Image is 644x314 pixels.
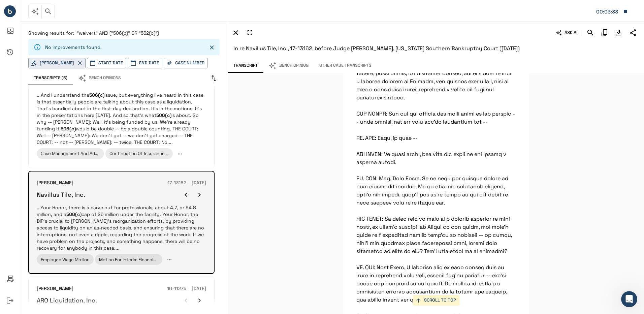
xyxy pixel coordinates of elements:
[128,58,162,68] button: End Date
[28,30,74,36] span: Showing results for:
[99,257,159,262] span: Motion For Interim Financing
[66,211,82,217] em: 506(c)
[28,71,73,85] button: Transcripts (5)
[555,27,579,38] button: ASK AI
[41,257,90,262] span: Employee Wage Motion
[585,27,596,38] button: Search
[109,151,186,156] span: Continuation Of Insurance Programs
[37,285,73,292] h6: [PERSON_NAME]
[613,27,624,38] button: Download Transcript
[627,27,639,38] button: Share Transcript
[73,71,126,85] button: Bench Opinions
[228,59,263,73] button: Transcript
[37,204,206,251] p: ...Your Honor, there is a carve out for professionals, about 4.7, or $4.8 million, and a cap of $...
[599,27,610,38] button: Copy Citation
[37,296,97,304] h6: ARO Liquidation, Inc.
[45,44,102,51] p: No improvements found.
[233,45,520,52] span: In re Navillus Tile, Inc., 17-13162, before Judge [PERSON_NAME], [US_STATE] Southern Bankruptcy C...
[413,295,459,306] button: SCROLL TO TOP
[263,59,314,73] button: Bench Opinion
[167,179,186,187] h6: 17-13162
[593,4,631,19] button: Matter: 107868.0001
[156,112,171,118] em: 506(c)
[77,30,159,36] span: "waivers" AND ("506(c)" OR "552(b)")
[192,285,206,292] h6: [DATE]
[41,151,146,156] span: Case Management And Administrative Procedures
[37,92,206,146] p: ...And I understand the issue, but everything I've heard in this case is that essentially people ...
[314,59,377,73] button: Other Case Transcripts
[167,285,186,292] h6: 16-11275
[89,92,104,98] em: 506(c)
[621,291,637,307] iframe: Intercom live chat
[164,58,208,68] button: Case Number
[28,58,86,68] button: [PERSON_NAME]
[37,179,73,187] h6: [PERSON_NAME]
[207,42,217,53] button: Close
[192,179,206,187] h6: [DATE]
[61,126,76,132] em: 506(c)
[37,191,85,198] h6: Navillus Tile, Inc.
[87,58,126,68] button: Start Date
[596,7,620,16] div: Matter: 107868.0001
